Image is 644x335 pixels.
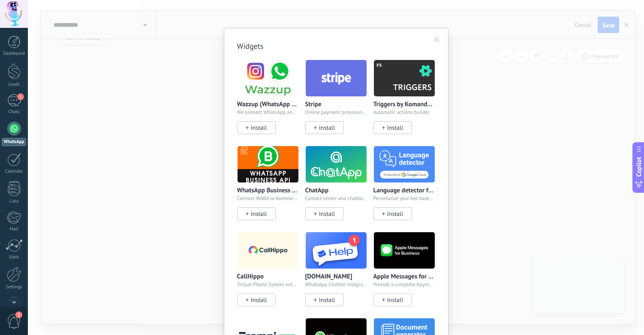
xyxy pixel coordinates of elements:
img: logo_main.png [306,57,367,99]
button: Install [373,207,412,220]
div: Wazzup (WhatsApp & Instagram) [237,60,305,146]
div: Language detector for Salesbot [373,146,435,232]
span: Copilot [635,157,643,177]
img: logo_main.png [374,144,435,185]
span: Install [319,124,335,132]
div: WhatsApp [2,138,26,146]
div: WhatsApp Business API (WABA) via Radist.Online [237,146,305,232]
span: 1 [15,311,22,318]
span: Install [319,296,335,304]
button: Install [305,121,344,134]
div: Mail [2,227,27,232]
img: logo_main.png [374,57,435,99]
img: logo_main.png [238,144,298,185]
img: logo_main.png [374,230,435,271]
span: Install [319,210,335,218]
div: Calendar [2,169,27,174]
h2: Widgets [237,41,427,51]
button: Install [237,293,276,306]
span: Install [387,210,403,218]
span: Connect WABA to Kommo in 10 minutes [237,196,299,202]
p: ChatApp [305,187,329,194]
p: Language detector for Salesbot [373,187,435,194]
span: Install [251,210,267,218]
span: Personalize your bot based on the lead’s language [373,196,435,202]
div: Leads [2,82,27,87]
span: We connect WhatsApp and Instagram with [PERSON_NAME] [237,110,299,116]
p: Stripe [305,101,322,108]
button: Install [237,121,276,134]
div: Settings [2,284,27,290]
div: Apple Messages for Business [373,232,435,318]
img: logo_main.png [306,230,367,271]
p: CallHippo [237,273,264,281]
p: Triggers by Komanda F5 [373,101,435,108]
span: 1 [17,93,24,100]
div: ChatApp [305,146,373,232]
button: Install [305,207,344,220]
div: Triggers by Komanda F5 [373,60,435,146]
div: Lists [2,199,27,204]
span: WhatsApp Chatbot Integration with Bulk Messaging [305,282,367,288]
span: Install [251,296,267,304]
div: Dashboard [2,51,27,57]
div: CallHippo [237,232,305,318]
span: Install [387,296,403,304]
img: logo_main.png [306,144,367,185]
span: Install [387,124,403,132]
div: Stats [2,254,27,260]
p: WhatsApp Business API ([GEOGRAPHIC_DATA]) via [DOMAIN_NAME] [237,187,299,194]
div: Stripe [305,60,373,146]
span: Provide a complete buying journey via Messages [373,282,435,288]
button: Install [373,121,412,134]
span: Install [251,124,267,132]
img: logo_main.png [238,57,298,99]
span: Contact center and chatbot builder for messengers [305,196,367,202]
div: Message.help [305,232,373,318]
p: Apple Messages for Business [373,273,435,281]
div: Chats [2,109,27,115]
span: Virtual Phone System with World Class Support [237,282,299,288]
p: Wazzup (WhatsApp & Instagram) [237,101,299,108]
button: Install [237,207,276,220]
img: logo_main.png [238,230,298,271]
button: Install [373,293,412,306]
span: Automatic actions builder [373,110,435,116]
p: [DOMAIN_NAME] [305,273,352,281]
span: Online payment processing for internet businesses [305,110,367,116]
button: Install [305,293,344,306]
